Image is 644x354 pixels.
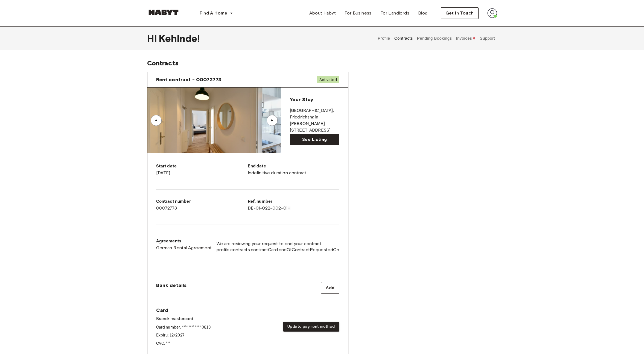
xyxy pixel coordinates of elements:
[159,33,200,44] span: Kehinde !
[487,8,497,18] img: avatar
[441,7,479,19] button: Get in Touch
[479,26,496,50] button: Support
[153,119,159,122] div: ▲
[380,10,409,16] span: For Landlords
[290,97,313,103] span: Your Stay
[394,26,413,50] button: Contracts
[156,332,211,338] p: Expiry: 12 / 2027
[290,134,339,145] a: See Listing
[156,282,187,289] span: Bank details
[156,163,248,170] p: Start date
[321,282,339,294] button: Add
[309,10,336,16] span: About Habyt
[290,108,339,121] p: [GEOGRAPHIC_DATA] , Friedrichshain
[455,26,476,50] button: Invoices
[147,59,179,67] span: Contracts
[302,136,327,143] span: See Listing
[414,8,432,19] a: Blog
[217,241,339,247] span: We are reviewing your request to end your contract.
[195,8,237,19] button: Find A Home
[418,10,428,16] span: Blog
[147,10,180,15] img: Habyt
[345,10,372,16] span: For Business
[326,285,334,291] span: Add
[248,163,339,170] p: End date
[283,322,339,332] button: Update payment method
[147,33,159,44] span: Hi
[377,26,391,50] button: Profile
[156,76,222,83] span: Rent contract - 00072773
[147,88,281,153] img: Image of the room
[340,8,376,19] a: For Business
[248,198,339,211] div: DE-01-022-002-01H
[445,10,474,16] span: Get in Touch
[156,198,248,205] p: Contract number
[248,198,339,205] p: Ref. number
[305,8,340,19] a: About Habyt
[200,10,228,16] span: Find A Home
[416,26,453,50] button: Pending Bookings
[269,119,275,122] div: ▲
[217,247,339,253] span: profile.contracts.contractCard.endOfContractRequestedOn
[376,8,414,19] a: For Landlords
[156,307,211,314] span: Card
[317,76,339,83] span: Activated
[156,163,248,176] div: [DATE]
[290,121,339,134] p: [PERSON_NAME][STREET_ADDRESS]
[376,26,497,50] div: user profile tabs
[156,316,211,322] p: Brand: mastercard
[156,198,248,211] div: 00072773
[156,245,212,251] a: German Rental Agreement
[156,238,212,245] p: Agreements
[248,163,339,176] div: Indefinitive duration contract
